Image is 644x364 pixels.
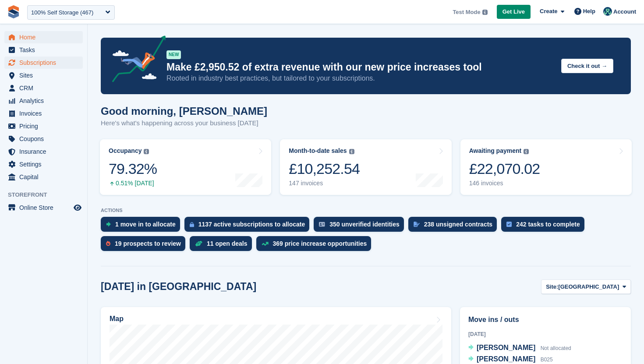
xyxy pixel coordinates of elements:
[101,281,256,293] h2: [DATE] in [GEOGRAPHIC_DATA]
[4,31,83,43] a: menu
[109,147,142,155] div: Occupancy
[4,57,83,69] a: menu
[4,158,83,170] a: menu
[516,221,580,228] div: 242 tasks to complete
[506,222,512,227] img: task-75834270c22a3079a89374b754ae025e5fb1db73e45f91037f5363f120a921f8.svg
[4,133,83,145] a: menu
[101,208,631,213] p: ACTIONS
[8,191,87,199] span: Storefront
[280,139,451,195] a: Month-to-date sales £10,252.54 147 invoices
[207,240,248,247] div: 11 open deals
[19,57,72,69] span: Subscriptions
[256,236,376,255] a: 369 price increase opportunities
[477,344,535,351] span: [PERSON_NAME]
[105,35,166,85] img: price-adjustments-announcement-icon-8257ccfd72463d97f412b2fc003d46551f7dbcb40ab6d574587a9cd5c0d94...
[4,107,83,120] a: menu
[4,95,83,107] a: menu
[19,44,72,56] span: Tasks
[414,222,420,227] img: contract_signature_icon-13c848040528278c33f63329250d36e43548de30e8caae1d1a13099fd9432cc5.svg
[4,201,83,214] a: menu
[19,31,72,43] span: Home
[4,171,83,183] a: menu
[482,10,488,15] img: icon-info-grey-7440780725fd019a000dd9b08b2336e03edf1995a4989e88bcd33f0948082b44.svg
[603,7,612,16] img: Jennifer Ofodile
[460,139,632,195] a: Awaiting payment £22,070.02 146 invoices
[109,180,157,187] div: 0.51% [DATE]
[19,107,72,120] span: Invoices
[19,95,72,107] span: Analytics
[19,133,72,145] span: Coupons
[190,236,256,255] a: 11 open deals
[546,283,558,291] span: Site:
[468,330,623,338] div: [DATE]
[497,5,531,19] a: Get Live
[195,240,202,247] img: deal-1b604bf984904fb50ccaf53a9ad4b4a5d6e5aea283cecdc64d6e3604feb123c2.svg
[541,357,553,363] span: B025
[4,145,83,158] a: menu
[101,105,267,117] h1: Good morning, [PERSON_NAME]
[106,222,111,227] img: move_ins_to_allocate_icon-fdf77a2bb77ea45bf5b3d319d69a93e2d87916cf1d5bf7949dd705db3b84f3ca.svg
[144,149,149,154] img: icon-info-grey-7440780725fd019a000dd9b08b2336e03edf1995a4989e88bcd33f0948082b44.svg
[541,345,571,351] span: Not allocated
[541,279,631,294] button: Site: [GEOGRAPHIC_DATA]
[558,283,619,291] span: [GEOGRAPHIC_DATA]
[424,221,492,228] div: 238 unsigned contracts
[198,221,305,228] div: 1137 active subscriptions to allocate
[408,217,501,236] a: 238 unsigned contracts
[31,8,93,17] div: 100% Self Storage (467)
[468,315,623,325] h2: Move ins / outs
[289,160,360,178] div: £10,252.54
[540,7,557,16] span: Create
[319,222,325,227] img: verify_identity-adf6edd0f0f0b5bbfe63781bf79b02c33cf7c696d77639b501bdc392416b5a36.svg
[19,145,72,158] span: Insurance
[468,343,571,354] a: [PERSON_NAME] Not allocated
[190,222,194,227] img: active_subscription_to_allocate_icon-d502201f5373d7db506a760aba3b589e785aa758c864c3986d89f69b8ff3...
[115,240,181,247] div: 19 prospects to review
[100,139,271,195] a: Occupancy 79.32% 0.51% [DATE]
[110,315,124,323] h2: Map
[7,5,20,18] img: stora-icon-8386f47178a22dfd0bd8f6a31ec36ba5ce8667c1dd55bd0f319d3a0aa187defe.svg
[524,149,529,154] img: icon-info-grey-7440780725fd019a000dd9b08b2336e03edf1995a4989e88bcd33f0948082b44.svg
[166,50,181,59] div: NEW
[469,180,540,187] div: 146 invoices
[101,217,184,236] a: 1 move in to allocate
[109,160,157,178] div: 79.32%
[106,241,110,246] img: prospect-51fa495bee0391a8d652442698ab0144808aea92771e9ea1ae160a38d050c398.svg
[101,118,267,128] p: Here's what's happening across your business [DATE]
[72,202,83,213] a: Preview store
[4,44,83,56] a: menu
[4,120,83,132] a: menu
[184,217,314,236] a: 1137 active subscriptions to allocate
[469,147,522,155] div: Awaiting payment
[469,160,540,178] div: £22,070.02
[115,221,176,228] div: 1 move in to allocate
[262,242,269,246] img: price_increase_opportunities-93ffe204e8149a01c8c9dc8f82e8f89637d9d84a8eef4429ea346261dce0b2c0.svg
[289,180,360,187] div: 147 invoices
[19,201,72,214] span: Online Store
[289,147,347,155] div: Month-to-date sales
[613,7,636,16] span: Account
[19,171,72,183] span: Capital
[19,158,72,170] span: Settings
[19,69,72,81] span: Sites
[4,69,83,81] a: menu
[101,236,190,255] a: 19 prospects to review
[329,221,400,228] div: 350 unverified identities
[501,217,589,236] a: 242 tasks to complete
[453,8,480,17] span: Test Mode
[314,217,408,236] a: 350 unverified identities
[561,59,613,73] button: Check it out →
[502,7,525,16] span: Get Live
[19,82,72,94] span: CRM
[583,7,595,16] span: Help
[477,355,535,363] span: [PERSON_NAME]
[166,61,554,74] p: Make £2,950.52 of extra revenue with our new price increases tool
[349,149,354,154] img: icon-info-grey-7440780725fd019a000dd9b08b2336e03edf1995a4989e88bcd33f0948082b44.svg
[166,74,554,83] p: Rooted in industry best practices, but tailored to your subscriptions.
[4,82,83,94] a: menu
[19,120,72,132] span: Pricing
[273,240,367,247] div: 369 price increase opportunities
